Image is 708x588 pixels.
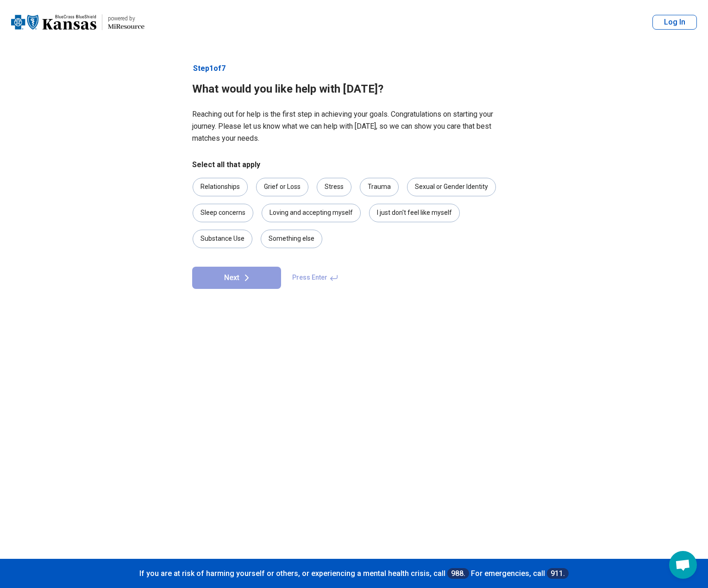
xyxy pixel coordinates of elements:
[669,551,697,579] div: Open chat
[369,204,460,222] div: I just don't feel like myself
[193,204,253,222] div: Sleep concerns
[11,11,144,33] a: Blue Cross Blue Shield Kansaspowered by
[256,178,308,196] div: Grief or Loss
[447,568,469,579] a: 988.
[193,230,252,248] div: Substance Use
[192,63,516,74] p: Step 1 of 7
[9,568,699,579] p: If you are at risk of harming yourself or others, or experiencing a mental health crisis, call Fo...
[317,178,351,196] div: Stress
[192,81,516,97] h1: What would you like help with [DATE]?
[262,204,361,222] div: Loving and accepting myself
[407,178,496,196] div: Sexual or Gender Identity
[652,15,697,30] button: Log In
[11,11,96,33] img: Blue Cross Blue Shield Kansas
[192,108,516,144] p: Reaching out for help is the first step in achieving your goals. Congratulations on starting your...
[108,14,144,23] div: powered by
[360,178,399,196] div: Trauma
[192,159,260,170] legend: Select all that apply
[192,267,281,289] button: Next
[547,568,569,579] a: 911.
[193,178,248,196] div: Relationships
[287,267,344,289] span: Press Enter
[261,230,322,248] div: Something else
